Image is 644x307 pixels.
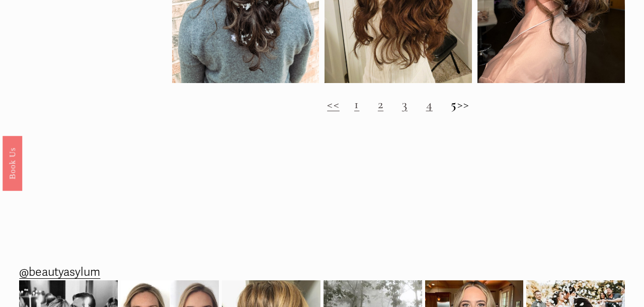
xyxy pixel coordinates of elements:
[327,96,340,112] a: <<
[172,97,625,112] h2: >>
[378,96,383,112] a: 2
[3,136,22,191] a: Book Us
[354,96,359,112] a: 1
[19,262,100,283] a: @beautyasylum
[426,96,433,112] a: 4
[451,96,457,112] strong: 5
[402,96,408,112] a: 3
